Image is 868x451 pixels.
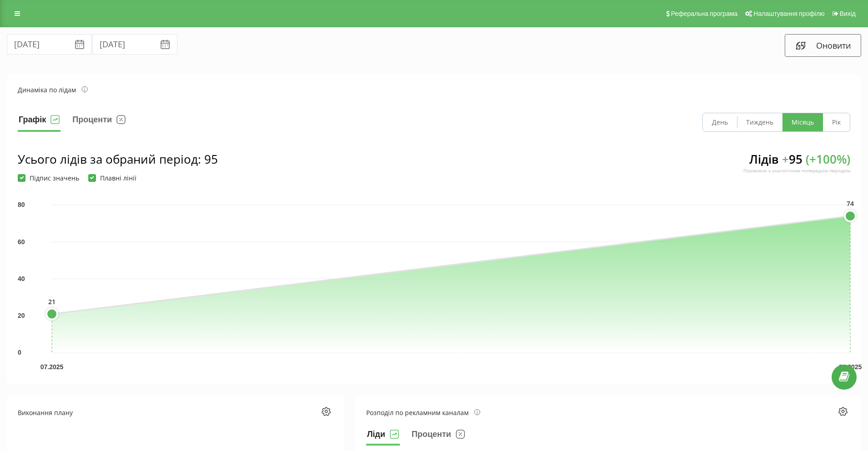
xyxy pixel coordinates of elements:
button: Рік [823,113,850,131]
button: Оновити [785,34,861,57]
text: 74 [847,199,854,208]
text: 20 [18,312,25,319]
text: 07.2025 [40,363,64,371]
div: Виконання плану [18,408,73,417]
span: Вихід [840,10,856,17]
button: Місяць [782,113,823,131]
span: Налаштування профілю [753,10,824,17]
text: 60 [18,238,25,246]
div: Порівняно з аналогічним попереднім періодом [743,167,850,174]
div: Усього лідів за обраний період : 95 [18,151,218,167]
button: Тиждень [737,113,782,131]
text: 80 [18,201,25,208]
button: Проценти [71,113,126,132]
button: День [703,113,737,131]
button: Проценти [411,427,466,446]
text: 21 [48,297,56,306]
span: Реферальна програма [671,10,738,17]
div: Лідів 95 [743,151,850,182]
text: 08.2025 [839,363,862,371]
text: 40 [18,275,25,282]
div: Розподіл по рекламним каналам [366,408,480,417]
span: + [782,151,789,167]
div: Динаміка по лідам [18,85,88,95]
button: Графік [18,113,61,132]
text: 0 [18,349,21,356]
label: Підпис значень [18,174,79,182]
span: ( + 100 %) [806,151,850,167]
button: Ліди [366,427,400,446]
label: Плавні лінії [88,174,136,182]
